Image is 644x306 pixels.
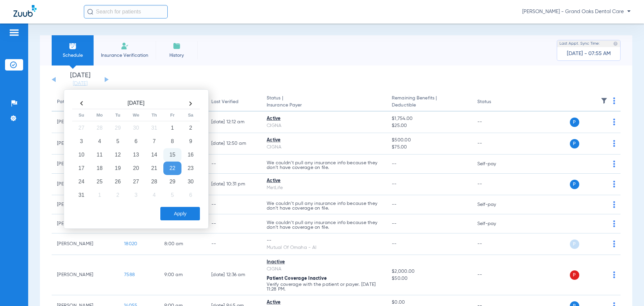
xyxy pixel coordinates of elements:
[69,42,77,50] img: Schedule
[267,161,381,170] p: We couldn’t pull any insurance info because they don’t have coverage on file.
[52,233,119,255] td: [PERSON_NAME]
[613,119,615,125] img: group-dot-blue.svg
[613,201,615,208] img: group-dot-blue.svg
[392,115,466,122] span: $1,754.00
[124,242,137,246] span: 18020
[267,122,381,129] div: CIGNA
[559,40,600,47] span: Last Appt. Sync Time:
[211,98,238,105] div: Last Verified
[472,133,517,155] td: --
[52,255,119,295] td: [PERSON_NAME]
[570,180,579,189] span: P
[13,5,37,17] img: Zuub Logo
[91,98,181,109] th: [DATE]
[267,201,381,211] p: We couldn’t pull any insurance info because they don’t have coverage on file.
[84,5,168,18] input: Search for patients
[206,112,261,133] td: [DATE] 12:12 AM
[261,93,386,112] th: Status |
[57,98,87,105] div: Patient Name
[570,139,579,148] span: P
[267,299,381,306] div: Active
[124,272,135,277] span: 7588
[267,137,381,144] div: Active
[206,155,261,174] td: --
[392,144,466,151] span: $75.00
[206,214,261,233] td: --
[570,270,579,280] span: P
[267,177,381,184] div: Active
[472,93,517,112] th: Status
[601,97,607,104] img: filter.svg
[267,282,381,292] p: Verify coverage with the patient or payer. [DATE] 11:28 PM.
[613,41,618,46] img: last sync help info
[392,202,397,207] span: --
[613,241,615,247] img: group-dot-blue.svg
[613,161,615,167] img: group-dot-blue.svg
[522,8,631,15] span: [PERSON_NAME] - Grand Oaks Dental Care
[267,276,327,281] span: Patient Coverage Inactive
[392,122,466,129] span: $25.00
[161,52,193,59] span: History
[570,118,579,127] span: P
[206,133,261,155] td: [DATE] 12:50 AM
[57,98,113,105] div: Patient Name
[472,255,517,295] td: --
[613,97,615,104] img: group-dot-blue.svg
[9,29,19,37] img: hamburger-icon
[121,42,129,50] img: Manual Insurance Verification
[472,112,517,133] td: --
[613,220,615,227] img: group-dot-blue.svg
[392,242,397,246] span: --
[173,42,181,50] img: History
[472,195,517,214] td: Self-pay
[392,221,397,226] span: --
[613,181,615,187] img: group-dot-blue.svg
[570,239,579,249] span: P
[159,255,206,295] td: 9:00 AM
[267,102,381,109] span: Insurance Payer
[206,233,261,255] td: --
[267,220,381,230] p: We couldn’t pull any insurance info because they don’t have coverage on file.
[267,244,381,251] div: Mutual Of Omaha - AI
[159,233,206,255] td: 8:00 AM
[613,140,615,147] img: group-dot-blue.svg
[392,275,466,282] span: $50.00
[472,174,517,195] td: --
[613,271,615,278] img: group-dot-blue.svg
[386,93,472,112] th: Remaining Benefits |
[206,255,261,295] td: [DATE] 12:36 AM
[267,144,381,151] div: CIGNA
[472,155,517,174] td: Self-pay
[267,184,381,191] div: MetLife
[206,195,261,214] td: --
[392,162,397,166] span: --
[267,259,381,266] div: Inactive
[99,52,151,59] span: Insurance Verification
[206,174,261,195] td: [DATE] 10:31 PM
[567,50,611,57] span: [DATE] - 07:55 AM
[472,233,517,255] td: --
[472,214,517,233] td: Self-pay
[392,137,466,144] span: $500.00
[267,266,381,273] div: CIGNA
[267,237,381,244] div: --
[160,207,200,220] button: Apply
[392,102,466,109] span: Deductible
[57,52,89,59] span: Schedule
[60,72,100,87] li: [DATE]
[211,98,256,105] div: Last Verified
[60,80,100,87] a: [DATE]
[392,182,397,186] span: --
[87,9,93,15] img: Search Icon
[392,299,466,306] span: $0.00
[267,115,381,122] div: Active
[392,268,466,275] span: $2,000.00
